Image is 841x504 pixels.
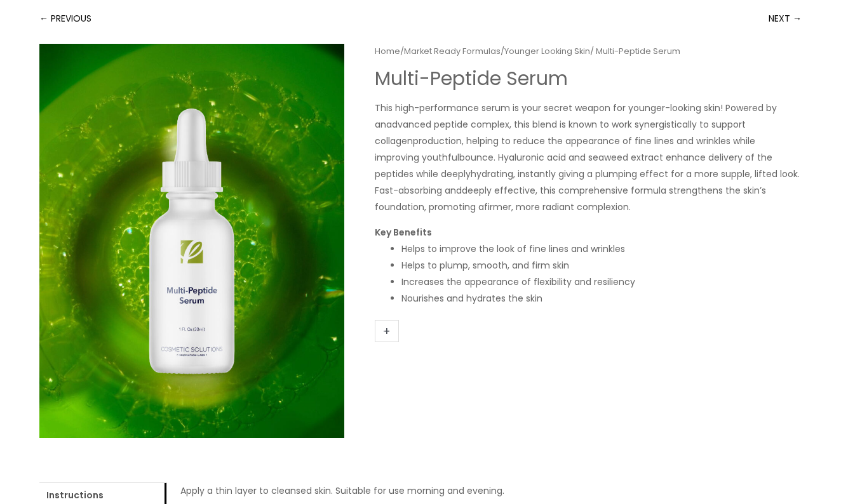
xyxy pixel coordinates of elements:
nav: Breadcrumb [375,44,802,59]
span: advanced peptide complex, this blend is known to work synergistically to support collagen [375,118,746,147]
span: firmer, more radiant complexion. [484,201,631,213]
span: bounce. Hyaluronic acid and seaweed extract enhance delivery of the peptides while deeply [375,151,772,180]
a: + [375,320,399,342]
span: deeply effective, this comprehensive formula strengthens the skin’s foundation, promoting a [375,184,766,213]
img: Multi-Peptide ​Serum [39,44,344,438]
strong: Key Benefits [375,226,432,239]
p: Apply a thin layer to cleansed skin. Suitable for use morning and evening. [180,482,788,499]
span: hydrating, instantly giving a plumping effect for a more supple, lifted look. Fast-absorbing and [375,168,800,197]
li: Helps to improve the look of fine lines and wrinkles [401,241,802,257]
li: Helps to plump, smooth, and firm skin [401,257,802,274]
span: production, helping to reduce the appearance of fine lines and wrinkles while improving youthful [375,135,755,164]
a: ← PREVIOUS [39,6,91,31]
a: Market Ready Formulas [404,45,501,57]
li: Increases the appearance of flexibility and resiliency ​ [401,274,802,290]
span: This high-performance serum is your secret weapon for younger-looking skin! Powered by an [375,102,777,131]
a: NEXT → [769,6,802,31]
h1: Multi-Peptide Serum [375,67,802,90]
li: Nourishes and hydrates the skin [401,290,802,307]
a: Home [375,45,400,57]
a: Younger Looking Skin [504,45,590,57]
